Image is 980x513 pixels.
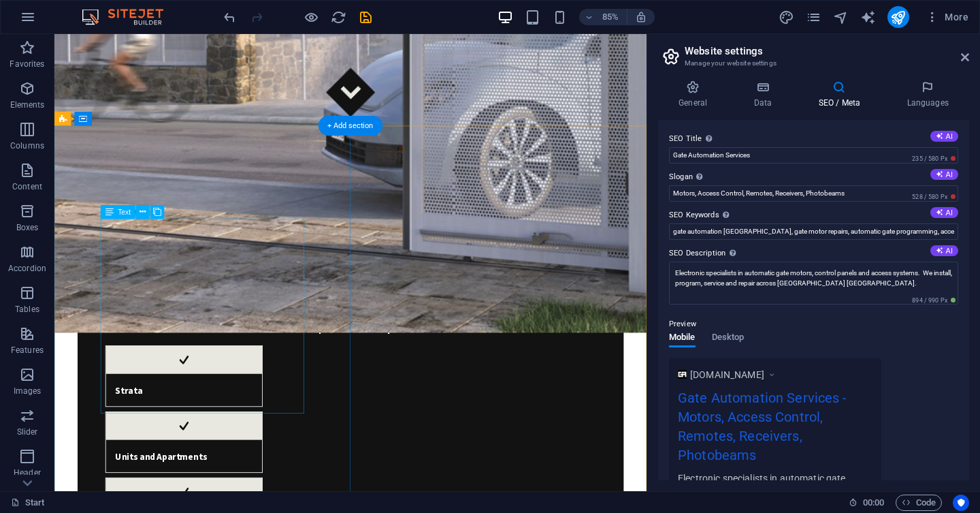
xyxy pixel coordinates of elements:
h4: Data [733,80,798,109]
button: Usercentrics [953,495,969,511]
span: : [872,497,875,508]
span: Mobile [669,329,696,348]
span: Desktop [712,329,745,348]
button: SEO Title [930,131,958,142]
p: Favorites [10,59,44,69]
i: Save (Ctrl+S) [358,10,374,25]
button: design [779,9,795,25]
button: publish [887,6,909,28]
div: + Add section [318,115,382,135]
p: Images [14,386,42,397]
h4: Languages [886,80,969,109]
button: pages [806,9,822,25]
span: 235 / 580 Px [909,154,958,164]
p: Accordion [8,263,46,274]
i: Reload page [331,10,346,25]
button: reload [330,9,346,25]
img: gateauto-favicon-UUCISdh5PCLeI1q8GYx1BQ-X_ux-s3pL2niQx_d5M3Eqw.png [678,370,687,379]
div: Preview [669,332,744,358]
p: Boxes [16,222,39,233]
label: Slogan [669,169,958,185]
h2: Website settings [685,45,969,57]
button: Slogan [930,169,958,180]
button: More [920,6,974,28]
button: text_generator [860,9,877,25]
button: SEO Description [930,245,958,256]
span: [DOMAIN_NAME] [690,368,764,382]
label: SEO Description [669,245,958,262]
button: SEO Keywords [930,207,958,218]
span: 528 / 580 Px [909,192,958,202]
h4: General [658,80,733,109]
span: More [926,10,968,24]
i: On resize automatically adjust zoom level to fit chosen device. [635,11,647,23]
input: Slogan... [669,185,958,202]
p: Slider [17,426,38,437]
h6: 85% [600,9,621,25]
a: Click to cancel selection. Double-click to open Pages [11,495,45,511]
p: Header [14,467,41,478]
button: navigator [833,9,849,25]
label: SEO Keywords [669,207,958,223]
h3: Manage your website settings [685,57,942,69]
p: Columns [10,140,44,151]
span: 00 00 [863,495,884,511]
span: 894 / 990 Px [909,296,958,305]
button: Click here to leave preview mode and continue editing [303,9,319,25]
button: 85% [579,9,627,25]
p: Preview [669,316,696,332]
p: Features [11,345,44,356]
div: Gate Automation Services - Motors, Access Control, Remotes, Receivers, Photobeams [678,388,872,471]
button: save [357,9,374,25]
i: Design (Ctrl+Alt+Y) [779,10,794,25]
p: Content [12,181,42,192]
i: Pages (Ctrl+Alt+S) [806,10,821,25]
span: Code [902,495,936,511]
img: Editor Logo [78,9,180,25]
i: Undo: Change text (Ctrl+Z) [222,10,238,25]
button: Code [896,495,942,511]
button: undo [221,9,238,25]
label: SEO Title [669,131,958,147]
p: Tables [15,304,39,315]
h4: SEO / Meta [798,80,886,109]
p: Elements [10,99,45,110]
span: Text [118,208,131,215]
h6: Session time [849,495,885,511]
